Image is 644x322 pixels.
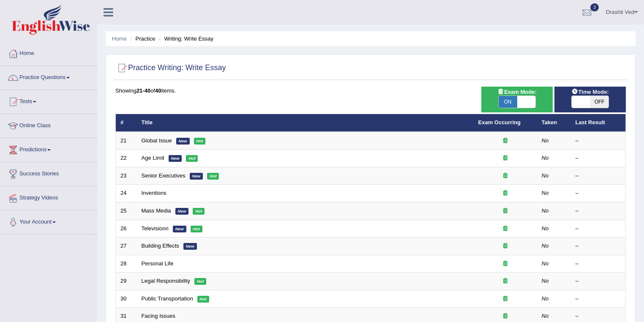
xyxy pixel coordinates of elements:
div: – [576,260,621,268]
a: Public Transportation [142,295,193,302]
a: Televisionn [142,225,169,232]
em: No [542,295,549,302]
div: Exam occurring question [478,312,532,320]
div: – [576,172,621,180]
em: New [175,208,189,215]
b: 40 [155,87,161,94]
div: Exam occurring question [478,154,532,162]
a: Facing Issues [142,313,175,319]
em: New [173,226,186,232]
div: – [576,242,621,250]
td: 29 [116,273,137,290]
a: Online Class [0,114,97,135]
div: Exam occurring question [478,242,532,250]
a: Success Stories [0,162,97,183]
td: 30 [116,290,137,308]
em: New [176,138,190,145]
em: No [542,207,549,214]
div: – [576,295,621,303]
em: No [542,155,549,161]
a: Mass Media [142,207,171,214]
em: No [542,137,549,144]
a: Strategy Videos [0,186,97,207]
td: 24 [116,185,137,202]
a: Your Account [0,210,97,232]
div: – [576,154,621,162]
b: 21-40 [136,87,150,94]
em: Hot [186,155,198,162]
div: Showing of items. [115,87,626,95]
em: No [542,260,549,267]
td: 28 [116,255,137,273]
h2: Practice Writing: Write Essay [115,62,226,74]
em: Hot [197,296,209,303]
th: Title [137,114,474,132]
a: Global Issue [142,137,172,144]
span: ON [499,96,517,108]
em: Hot [193,208,205,215]
div: – [576,312,621,320]
div: Exam occurring question [478,225,532,233]
div: Exam occurring question [478,260,532,268]
em: Hot [191,226,202,232]
a: Home [0,42,97,63]
span: 3 [590,3,599,11]
div: – [576,207,621,215]
a: Tests [0,90,97,111]
em: No [542,243,549,249]
td: 25 [116,202,137,220]
div: – [576,189,621,197]
li: Practice [128,35,155,43]
td: 26 [116,220,137,237]
div: – [576,277,621,285]
em: No [542,172,549,179]
th: Taken [537,114,571,132]
li: Writing: Write Essay [157,35,213,43]
span: Time Mode: [568,87,612,96]
div: Show exams occurring in exams [481,87,553,112]
em: New [169,155,182,162]
a: Exam Occurring [478,119,521,126]
div: – [576,137,621,145]
td: 22 [116,150,137,167]
em: No [542,313,549,319]
em: No [542,278,549,284]
a: Predictions [0,138,97,159]
td: 23 [116,167,137,185]
a: Building Effects [142,243,179,249]
div: – [576,225,621,233]
em: Hot [207,173,219,180]
a: Practice Questions [0,66,97,87]
td: 27 [116,237,137,255]
em: No [542,190,549,196]
div: Exam occurring question [478,295,532,303]
span: OFF [590,96,609,108]
th: Last Result [571,114,626,132]
em: Hot [194,278,206,285]
a: Home [112,35,127,42]
em: New [183,243,197,250]
div: Exam occurring question [478,277,532,285]
a: Legal Responsibility [142,278,191,284]
a: Age Limit [142,155,164,161]
em: Hot [194,138,206,145]
span: Exam Mode: [494,87,540,96]
div: Exam occurring question [478,172,532,180]
div: Exam occurring question [478,137,532,145]
div: Exam occurring question [478,207,532,215]
a: Senior Executives [142,172,186,179]
th: # [116,114,137,132]
div: Exam occurring question [478,189,532,197]
a: Inventions [142,190,166,196]
em: New [190,173,203,180]
em: No [542,225,549,232]
a: Personal Life [142,260,174,267]
td: 21 [116,132,137,150]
